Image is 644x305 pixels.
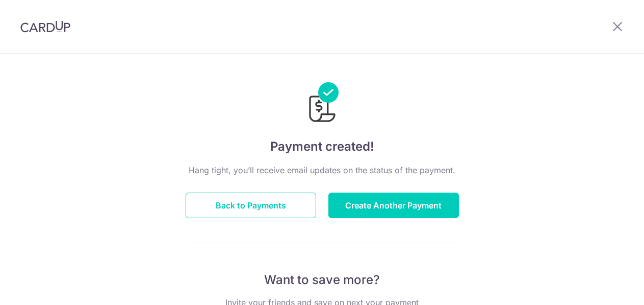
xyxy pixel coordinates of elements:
[186,164,459,176] p: Hang tight, you’ll receive email updates on the status of the payment.
[186,272,459,288] p: Want to save more?
[186,137,459,156] h4: Payment created!
[306,82,339,125] img: Payments
[328,193,459,218] button: Create Another Payment
[186,193,316,218] button: Back to Payments
[20,20,70,33] img: CardUp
